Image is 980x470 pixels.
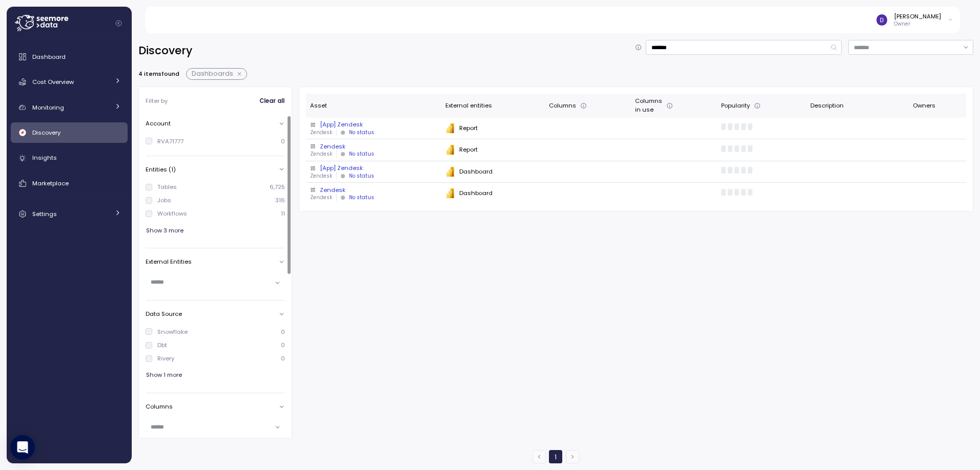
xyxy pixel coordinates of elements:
button: Show 1 more [146,368,182,382]
p: Zendesk [310,194,332,201]
div: [PERSON_NAME] [894,12,941,20]
span: Settings [32,210,57,218]
a: Settings [11,204,128,224]
span: Cost Overview [32,78,74,86]
span: Insights [32,154,57,162]
span: Show 3 more [146,224,183,238]
span: Discovery [32,129,60,137]
span: Show 1 more [146,368,182,382]
div: Description [810,101,905,111]
div: Snowflake [157,328,188,336]
p: 11 [281,209,285,218]
div: Dbt [157,341,167,349]
div: Zendesk [310,142,437,151]
div: Report [445,123,541,134]
span: Dashboards [192,69,233,79]
span: Marketplace [32,179,69,187]
p: Account [146,119,171,127]
p: Columns [146,402,173,411]
div: [App] Zendesk [310,120,437,129]
a: ZendeskZendeskNo status [310,142,437,158]
div: Jobs [157,196,171,204]
p: Entities (1) [146,165,176,174]
div: Dashboard [445,188,541,199]
p: 0 [281,341,285,349]
a: [App] ZendeskZendeskNo status [310,164,437,179]
a: Dashboard [11,47,128,67]
p: Zendesk [310,129,332,136]
div: No status [349,151,374,158]
div: Columns [549,101,627,111]
div: Report [445,145,541,155]
div: Zendesk [310,186,437,194]
div: Popularity [721,101,802,111]
a: Cost Overview [11,72,128,92]
div: [App] Zendesk [310,164,437,172]
a: Insights [11,148,128,168]
div: Columns in use [635,97,713,115]
button: 1 [549,450,562,463]
div: Open Intercom Messenger [10,435,35,460]
div: No status [349,173,374,180]
p: Zendesk [310,173,332,180]
div: External entities [445,101,541,111]
span: Monitoring [32,103,64,112]
p: External Entities [146,258,192,266]
p: 0 [281,354,285,362]
div: Dashboard [445,167,541,177]
div: Owners [913,101,962,111]
span: Dashboard [32,53,66,61]
div: Rivery [157,354,174,362]
a: Marketplace [11,173,128,194]
a: [App] ZendeskZendeskNo status [310,120,437,136]
p: 0 [281,137,285,145]
button: Collapse navigation [112,19,125,27]
div: Asset [310,101,437,111]
p: Data Source [146,310,182,318]
p: Owner [894,20,941,28]
p: 6,725 [270,183,285,191]
img: ACg8ocItJC8tCQxi3_P-VkSK74Q2EtMJdhzWw5S0USwfGnV48jTzug=s96-c [876,14,887,25]
span: Clear all [259,94,284,108]
button: Show 3 more [146,223,184,238]
p: 0 [281,328,285,336]
p: Filter by [146,97,168,105]
a: Discovery [11,122,128,143]
h2: Discovery [138,44,192,58]
p: 4 items found [138,70,179,78]
button: Clear all [259,94,285,109]
p: Zendesk [310,151,332,158]
div: Workflows [157,209,187,218]
a: ZendeskZendeskNo status [310,186,437,201]
div: No status [349,129,374,136]
div: No status [349,194,374,201]
p: 316 [275,196,285,204]
a: Monitoring [11,97,128,118]
div: RVA71777 [157,137,183,145]
div: Tables [157,183,177,191]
